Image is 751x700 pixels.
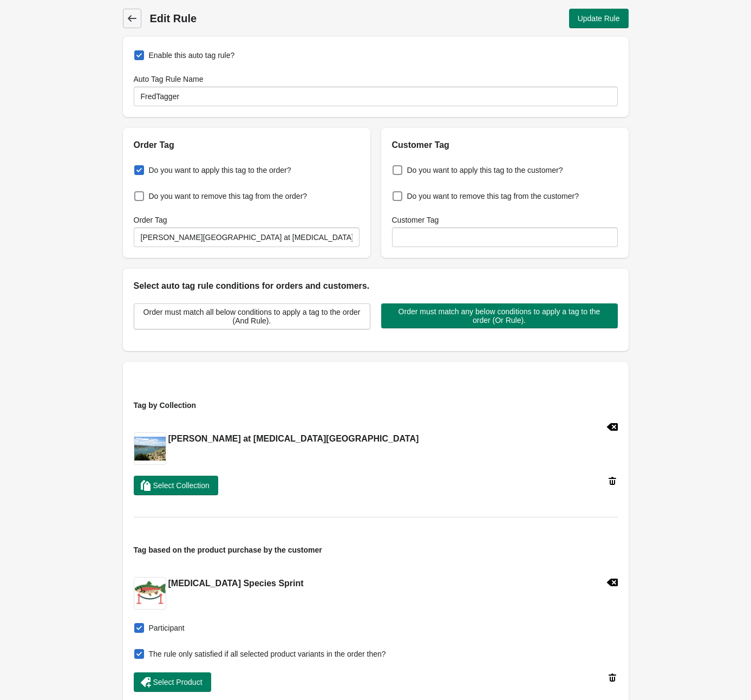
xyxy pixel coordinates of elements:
button: Order must match all below conditions to apply a tag to the order (And Rule). [134,303,370,329]
span: Order must match any below conditions to apply a tag to the order (Or Rule). [390,307,609,325]
label: Auto Tag Rule Name [134,74,204,85]
span: Do you want to remove this tag from the customer? [407,191,579,202]
span: Select Collection [153,481,210,490]
span: Participant [149,623,185,633]
span: Do you want to remove this tag from the order? [149,191,308,202]
span: Update Rule [578,14,620,23]
img: RainbowTroutIcon.png [134,578,166,609]
button: Order must match any below conditions to apply a tag to the order (Or Rule). [381,303,618,328]
span: Select Product [153,678,203,686]
label: Customer Tag [392,215,439,225]
img: fred_hayes.jpg [134,437,166,461]
label: Order Tag [134,215,167,225]
span: Order must match all below conditions to apply a tag to the order (And Rule). [143,308,361,325]
span: Do you want to apply this tag to the customer? [407,165,563,176]
span: Enable this auto tag rule? [149,50,235,61]
button: Update Rule [569,9,629,28]
span: The rule only satisfied if all selected product variants in the order then? [149,649,386,659]
h2: [PERSON_NAME] at [MEDICAL_DATA][GEOGRAPHIC_DATA] [168,432,419,445]
span: Tag based on the product purchase by the customer [134,546,322,554]
span: Do you want to apply this tag to the order? [149,165,291,176]
button: Select Product [134,672,211,692]
h2: Order Tag [134,139,360,152]
h2: [MEDICAL_DATA] Species Sprint [168,577,304,590]
button: Select Collection [134,476,218,495]
h2: Select auto tag rule conditions for orders and customers. [134,280,618,293]
span: Tag by Collection [134,401,197,410]
h1: Edit Rule [150,11,374,26]
h2: Customer Tag [392,139,618,152]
